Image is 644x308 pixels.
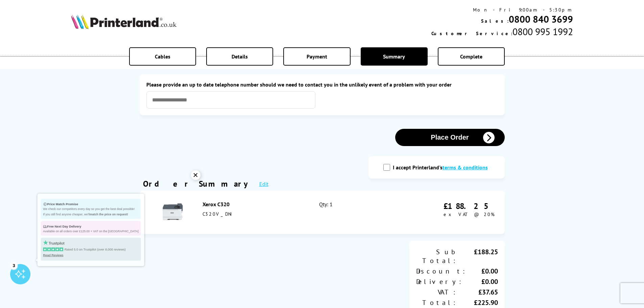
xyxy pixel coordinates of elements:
p: If you still find anyone cheaper, we'll [44,204,187,210]
div: Sub Total: [416,247,457,265]
span: Customer Service: [431,30,512,37]
a: 0800 840 3699 [509,13,573,25]
span: 0800 995 1992 [512,25,573,38]
button: Place Order [395,129,505,146]
a: Read Reviews [44,265,74,270]
a: modal_tc [443,164,488,171]
span: Sales: [481,18,509,24]
p: Free Next Day Delivery [44,220,187,229]
p: Price Match Promise [44,187,187,196]
p: We check our competitors every day so you get the best deal possible! [44,196,187,202]
p: Available on all orders over £125.00 + VAT on the [GEOGRAPHIC_DATA] [44,229,187,235]
label: I accept Printerland's [393,164,491,171]
div: ✕ [191,170,200,180]
div: £188.25 [457,247,498,265]
div: Mon - Fri 9:00am - 5:30pm [431,7,573,13]
div: VAT: [416,288,457,297]
img: trustpilot rating [44,245,76,253]
div: Total: [416,298,457,307]
div: £0.00 [467,267,498,276]
img: stars-5.svg [44,256,74,262]
div: Discount: [416,267,467,276]
div: Xerox C320 [202,201,305,208]
p: Rated 5.0 on Trustpilot (over 8,000 reviews) [44,256,187,262]
div: £225.90 [457,298,498,307]
strong: match the price on request! [114,204,171,209]
span: Payment [307,53,327,60]
span: Details [232,53,248,60]
span: Complete [460,53,482,60]
div: £0.00 [463,277,498,286]
img: Printerland Logo [71,14,176,29]
div: Delivery: [416,277,463,286]
div: Qty: 1 [319,201,389,224]
div: C320V_DNI [202,211,305,217]
label: Please provide an up to date telephone number should we need to contact you in the unlikely event... [146,81,498,88]
span: ex VAT @ 20% [444,211,495,217]
div: 3 [10,262,18,269]
span: Cables [155,53,170,60]
div: Order Summary [143,179,253,189]
div: £37.65 [457,288,498,297]
span: Summary [383,53,405,60]
a: Edit [259,181,268,187]
div: £188.25 [444,201,495,211]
